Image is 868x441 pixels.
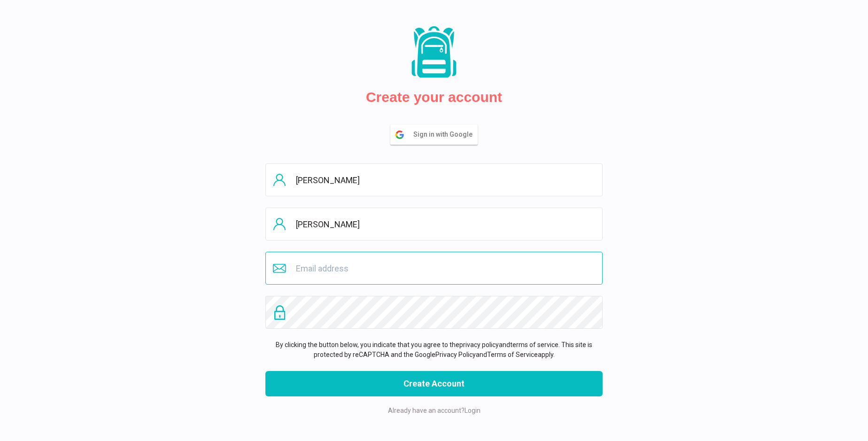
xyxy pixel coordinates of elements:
[265,406,603,416] p: Already have an account?
[366,89,502,106] h2: Create your account
[459,341,499,348] a: privacy policy
[435,351,476,358] a: Privacy Policy
[465,407,480,414] a: Login
[487,351,538,358] a: Terms of Service
[265,371,603,396] button: Create Account
[265,252,603,285] input: Email address
[265,340,603,360] p: By clicking the button below, you indicate that you agree to the and . This site is protected by ...
[265,163,603,196] input: First name
[510,341,558,348] a: terms of service
[408,25,460,79] img: Packs logo
[265,208,603,240] input: Last name
[413,125,477,144] span: Sign in with Google
[390,124,478,145] button: Sign in with Google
